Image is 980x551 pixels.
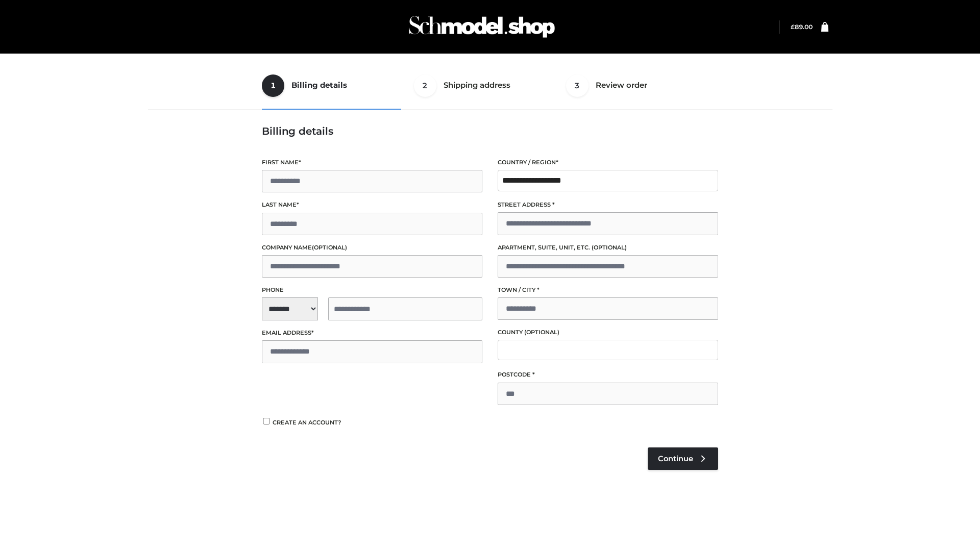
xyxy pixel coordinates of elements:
[262,418,271,424] input: Create an account?
[498,200,718,210] label: Street address
[498,243,718,253] label: Apartment, suite, unit, etc.
[592,244,627,251] span: (optional)
[262,158,482,167] label: First name
[262,328,482,338] label: Email address
[498,285,718,295] label: Town / City
[791,23,813,31] a: £89.00
[312,244,347,251] span: (optional)
[498,370,718,380] label: Postcode
[524,329,559,336] span: (optional)
[262,243,482,253] label: Company name
[262,200,482,210] label: Last name
[498,158,718,167] label: Country / Region
[498,328,718,337] label: County
[273,419,341,426] span: Create an account?
[658,454,693,463] span: Continue
[791,23,795,31] span: £
[262,125,718,137] h3: Billing details
[648,447,718,470] a: Continue
[262,285,482,295] label: Phone
[405,7,558,47] img: Schmodel Admin 964
[791,23,813,31] bdi: 89.00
